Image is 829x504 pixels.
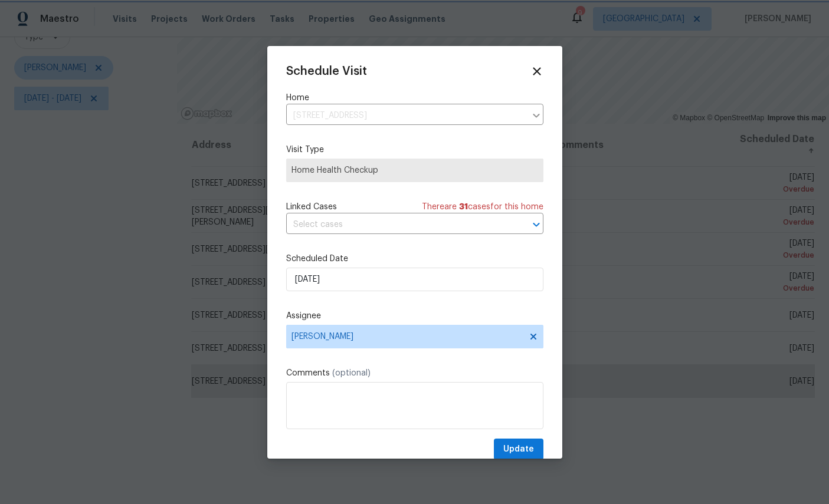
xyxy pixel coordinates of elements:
label: Visit Type [286,144,543,156]
span: There are case s for this home [422,201,543,213]
span: [PERSON_NAME] [291,332,523,341]
input: M/D/YYYY [286,268,543,291]
span: Close [530,65,543,78]
span: (optional) [332,369,371,377]
span: Linked Cases [286,201,337,213]
label: Home [286,92,543,104]
button: Update [494,439,543,460]
label: Scheduled Date [286,253,543,265]
button: Open [528,216,545,233]
span: Home Health Checkup [291,164,538,176]
label: Comments [286,367,543,379]
label: Assignee [286,310,543,322]
span: Schedule Visit [286,65,367,77]
span: 31 [459,203,468,211]
input: Select cases [286,216,510,234]
span: Update [503,442,534,457]
input: Enter in an address [286,107,526,125]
